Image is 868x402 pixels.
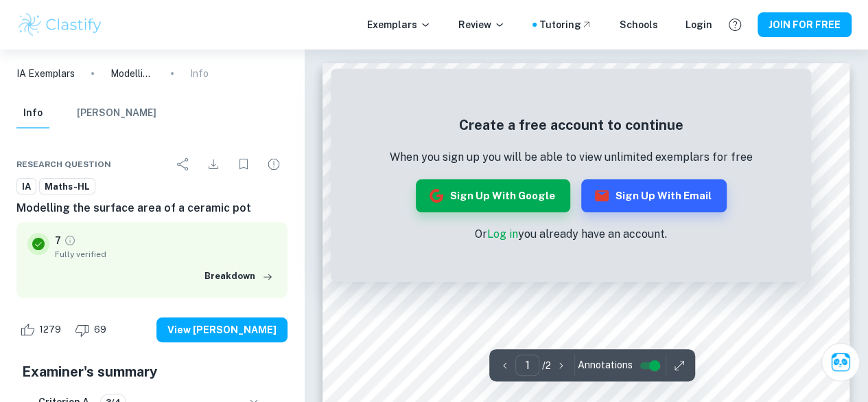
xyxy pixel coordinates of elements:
div: Report issue [260,150,288,178]
h6: Modelling the surface area of a ceramic pot [16,200,288,216]
button: Sign up with Email [581,179,727,212]
a: IA [16,178,36,195]
div: Share [169,150,197,178]
p: Exemplars [367,17,431,32]
span: Annotations [578,358,633,372]
button: View [PERSON_NAME] [156,317,288,342]
div: Dislike [71,319,114,341]
p: Review [458,17,505,32]
a: Grade fully verified [64,234,76,247]
a: Tutoring [539,17,592,32]
img: Clastify logo [16,11,104,38]
p: Modelling the surface area of a ceramic pot [110,66,154,81]
p: / 2 [542,358,551,373]
p: When you sign up you will be able to view unlimited exemplars for free [390,149,753,166]
a: Log in [487,227,518,241]
span: 69 [86,323,114,337]
p: 7 [55,233,61,248]
p: Info [190,66,209,81]
button: Info [16,98,49,129]
button: Help and Feedback [723,13,747,36]
span: Research question [16,158,111,170]
h5: Create a free account to continue [390,115,753,135]
button: Breakdown [201,266,277,287]
div: Like [16,319,69,341]
a: IA Exemplars [16,66,75,81]
span: IA [17,180,36,194]
h5: Examiner's summary [22,361,282,382]
span: Fully verified [55,248,277,260]
a: Login [685,17,712,32]
button: Ask Clai [821,343,860,381]
a: Maths-HL [39,178,95,195]
button: [PERSON_NAME] [77,98,156,129]
div: Download [200,150,227,178]
span: 1279 [32,323,69,337]
div: Bookmark [230,150,257,178]
button: JOIN FOR FREE [758,12,852,37]
button: Sign up with Google [416,179,570,212]
span: Maths-HL [40,180,95,194]
p: Or you already have an account. [390,226,753,243]
a: Schools [620,17,658,32]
